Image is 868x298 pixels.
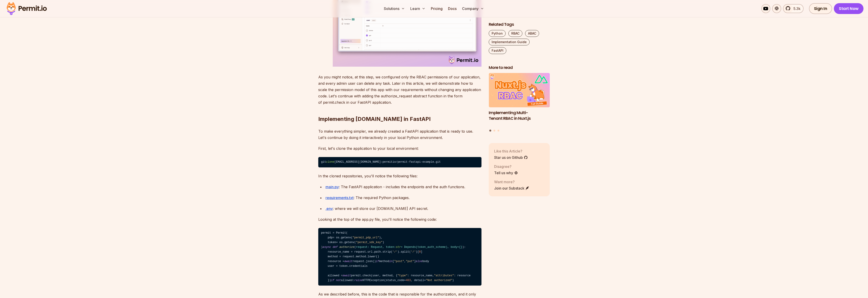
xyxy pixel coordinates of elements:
[318,157,481,167] code: git [EMAIL_ADDRESS][DOMAIN_NAME]:permitio/permit-fastapi-example.git
[318,145,481,152] p: First, let's clone the application to your local environment:
[494,170,518,176] a: Tell us why
[344,260,353,263] span: await
[446,4,458,13] a: Docs
[376,260,379,263] span: if
[494,148,528,154] p: Like this Article?
[493,130,495,131] button: Go to slide 2
[525,30,539,37] a: ABAC
[419,250,421,253] span: 0
[489,73,550,108] img: Implementing Multi-Tenant RBAC in Nuxt.js
[429,4,444,13] a: Pricing
[406,279,411,282] span: 403
[394,260,404,263] span: "post"
[434,274,454,277] span: "attributes"
[318,74,481,106] p: As you might notice, at this step, we configured only the RBAC permissions of our application, an...
[382,4,407,13] button: Solutions
[489,73,550,127] a: Implementing Multi-Tenant RBAC in Nuxt.jsImplementing Multi-Tenant RBAC in Nuxt.js
[336,279,341,282] span: not
[318,173,481,179] p: In the cloned repositories, you'll notice the following files:
[494,164,518,169] p: Disagree?
[356,246,462,249] span: request: Request, token: = Depends( ), body={}
[331,279,334,282] span: if
[325,184,481,190] p: : The FastAPI application - includes the endpoints and the auth functions.
[323,246,331,249] span: async
[494,155,528,160] a: Star us on Github
[416,260,422,263] span: else
[508,30,522,37] a: RBAC
[783,4,804,13] a: 5.3k
[318,228,481,286] code: permit = Permit( pdp= os.getenv( ), token= os.getenv( ) ) ( ): resource_name = request.url.path.s...
[489,73,550,132] div: Posts
[356,241,383,244] span: "permit_sdk_key"
[426,279,452,282] span: "Not authorized"
[392,250,397,253] span: '/'
[318,97,481,123] h2: Implementing [DOMAIN_NAME] in FastAPI
[489,73,550,127] li: 1 of 3
[460,4,486,13] button: Company
[318,216,481,223] p: Looking at the top of the app.py file, you'll notice the following code:
[791,6,800,11] span: 5.3k
[489,22,550,27] h2: Related Tags
[489,65,550,70] h2: More to read
[325,185,339,189] a: main.py
[325,205,481,212] p: : where we will store our [DOMAIN_NAME] API secret.
[406,260,414,263] span: "put"
[397,274,407,277] span: "type"
[333,246,338,249] span: def
[834,3,863,14] a: Start Now
[343,274,351,277] span: await
[411,250,416,253] span: '/'
[489,110,550,121] h3: Implementing Multi-Tenant RBAC in Nuxt.js
[389,260,393,263] span: in
[489,47,506,54] a: FastAPI
[417,246,446,249] span: token_auth_scheme
[5,1,49,16] img: Permit logo
[408,4,427,13] button: Learn
[489,130,491,132] button: Go to slide 1
[494,185,529,191] a: Join our Substack
[494,179,529,185] p: Want more?
[325,195,354,200] a: requirements.txt
[318,128,481,141] p: To make everything simpler, we already created a FastAPI application that is ready to use. Let's ...
[353,236,379,239] span: "permit_pdp_url"
[498,130,499,131] button: Go to slide 3
[326,160,334,164] span: clone
[396,246,401,249] span: str
[325,195,481,201] p: : The required Python packages.
[809,3,832,14] a: Sign In
[489,39,530,45] a: Implementation Guide
[339,246,354,249] span: authorize
[354,279,363,282] span: raise
[489,30,506,37] a: Python
[325,206,333,211] a: .env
